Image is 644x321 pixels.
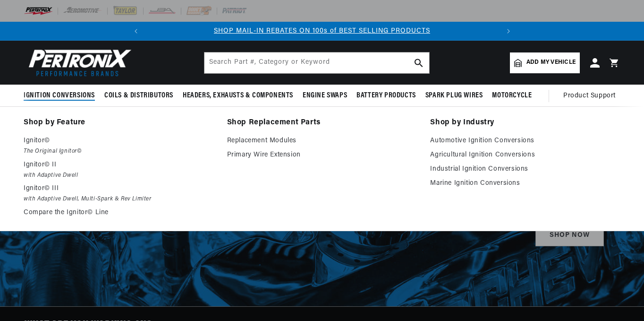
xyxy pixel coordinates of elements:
[563,85,620,107] summary: Product Support
[204,52,429,73] input: Search Part #, Category or Keyword
[499,22,518,41] button: Translation missing: en.sections.announcements.next_announcement
[303,91,347,101] span: Engine Swaps
[178,85,298,107] summary: Headers, Exhausts & Components
[100,85,178,107] summary: Coils & Distributors
[352,85,421,107] summary: Battery Products
[24,147,214,156] em: The Original Ignitor©
[24,159,214,181] a: Ignitor© II with Adaptive Dwell
[227,135,417,147] a: Replacement Modules
[227,149,417,161] a: Primary Wire Extension
[430,164,620,175] a: Industrial Ignition Conversions
[24,116,214,130] a: Shop by Feature
[24,135,214,147] p: Ignitor©
[24,183,214,194] p: Ignitor© III
[408,52,429,73] button: search button
[145,26,499,36] div: 1 of 2
[430,116,620,130] a: Shop by Industry
[298,85,352,107] summary: Engine Swaps
[227,116,417,130] a: Shop Replacement Parts
[24,135,214,156] a: Ignitor© The Original Ignitor©
[24,159,214,171] p: Ignitor© II
[24,91,95,101] span: Ignition Conversions
[104,91,173,101] span: Coils & Distributors
[214,27,430,35] a: SHOP MAIL-IN REBATES ON 100s of BEST SELLING PRODUCTS
[24,207,214,218] a: Compare the Ignitor© Line
[430,178,620,189] a: Marine Ignition Conversions
[127,22,145,41] button: Translation missing: en.sections.announcements.previous_announcement
[430,135,620,147] a: Automotive Ignition Conversions
[24,194,214,204] em: with Adaptive Dwell, Multi-Spark & Rev Limiter
[526,58,576,67] span: Add my vehicle
[24,46,132,79] img: Pertronix
[425,91,483,101] span: Spark Plug Wires
[24,183,214,204] a: Ignitor© III with Adaptive Dwell, Multi-Spark & Rev Limiter
[421,85,488,107] summary: Spark Plug Wires
[430,149,620,161] a: Agricultural Ignition Conversions
[183,91,293,101] span: Headers, Exhausts & Components
[24,85,100,107] summary: Ignition Conversions
[492,91,532,101] span: Motorcycle
[510,52,580,73] a: Add my vehicle
[145,26,499,36] div: Announcement
[487,85,536,107] summary: Motorcycle
[563,91,616,101] span: Product Support
[356,91,416,101] span: Battery Products
[535,225,604,246] a: SHOP NOW
[24,171,214,181] em: with Adaptive Dwell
